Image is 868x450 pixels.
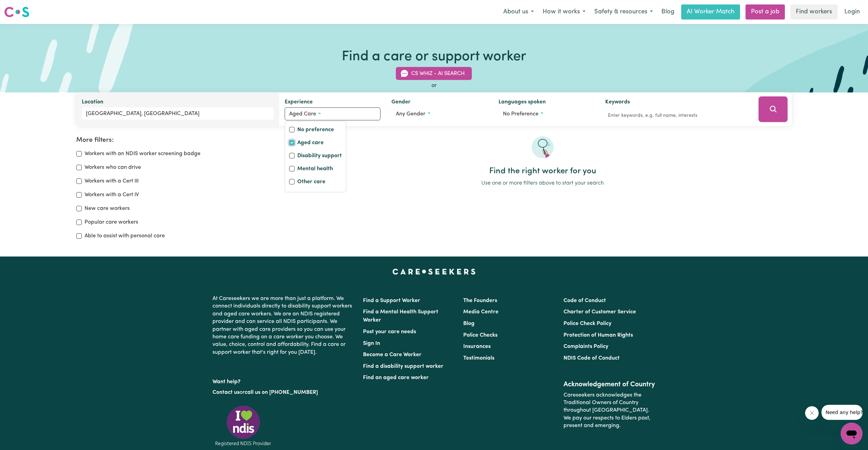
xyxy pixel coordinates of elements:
[82,108,274,120] input: Enter a suburb
[463,321,475,326] a: Blog
[76,82,791,90] div: or
[363,329,416,335] a: Post your care needs
[297,165,333,174] label: Mental health
[285,121,346,192] div: Worker experience options
[85,232,165,240] label: Able to assist with personal care
[76,136,285,144] h2: More filters:
[563,380,656,389] h2: Acknowledgement of Country
[85,150,200,158] label: Workers with an NDIS worker screening badge
[563,309,636,315] a: Charter of Customer Service
[212,386,355,399] p: or
[605,110,749,121] input: Enter keywords, e.g. full name, interests
[297,126,334,135] label: No preference
[363,375,429,380] a: Find an aged care worker
[590,5,657,19] button: Safety & resources
[759,97,787,122] button: Search
[245,390,318,395] a: call us on [PHONE_NUMBER]
[392,269,476,274] a: Careseekers home page
[363,298,420,303] a: Find a Support Worker
[212,292,355,359] p: At Careseekers we are more than just a platform. We connect individuals directly to disability su...
[289,111,316,117] span: Aged care
[85,218,138,226] label: Popular care workers
[790,4,838,20] a: Find workers
[463,309,498,315] a: Media Centre
[342,49,526,65] h1: Find a care or support worker
[297,139,324,148] label: Aged care
[212,375,355,386] p: Want help?
[681,4,740,20] a: AI Worker Match
[294,166,792,176] h2: Find the right worker for you
[841,423,863,445] iframe: Button to launch messaging window
[563,321,611,326] a: Police Check Policy
[605,98,630,108] label: Keywords
[563,344,608,349] a: Complaints Policy
[4,4,29,20] a: Careseekers logo
[294,179,792,187] p: Use one or more filters above to start your search
[805,406,819,420] iframe: Close message
[463,333,497,338] a: Police Checks
[363,364,443,369] a: Find a disability support worker
[563,333,633,338] a: Protection of Human Rights
[563,389,656,433] p: Careseekers acknowledges the Traditional Owners of Country throughout [GEOGRAPHIC_DATA]. We pay o...
[285,98,313,108] label: Experience
[821,405,863,420] iframe: Message from company
[563,298,606,303] a: Code of Conduct
[463,298,497,303] a: The Founders
[85,177,139,185] label: Workers with a Cert III
[4,6,29,18] img: Careseekers logo
[396,67,472,80] button: CS Whiz - AI Search
[297,178,325,187] label: Other care
[212,390,239,395] a: Contact us
[363,352,422,358] a: Become a Care Worker
[85,204,130,213] label: New care workers
[363,309,438,323] a: Find a Mental Health Support Worker
[396,111,425,117] span: Any gender
[82,98,103,108] label: Location
[4,5,41,10] span: Need any help?
[499,5,538,19] button: About us
[85,191,139,199] label: Workers with a Cert IV
[563,355,620,361] a: NDIS Code of Conduct
[498,98,546,108] label: Languages spoken
[297,152,342,161] label: Disability support
[391,98,411,108] label: Gender
[746,4,785,20] a: Post a job
[391,108,487,121] button: Worker gender preference
[363,341,380,346] a: Sign In
[463,355,494,361] a: Testimonials
[538,5,590,19] button: How it works
[463,344,491,349] a: Insurances
[503,111,539,117] span: No preference
[285,108,380,121] button: Worker experience options
[657,4,678,20] a: Blog
[212,404,274,447] img: Registered NDIS provider
[498,108,594,121] button: Worker language preferences
[840,4,864,20] a: Login
[85,163,141,172] label: Workers who can drive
